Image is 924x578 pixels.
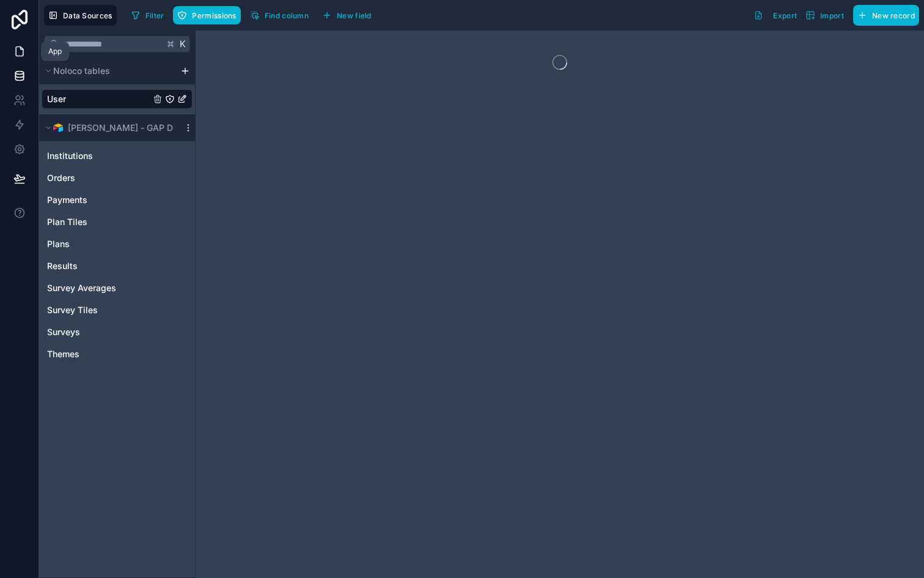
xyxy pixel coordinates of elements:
span: Import [820,11,844,20]
span: New record [872,11,915,20]
a: Permissions [173,6,245,24]
button: Data Sources [44,5,117,26]
span: Find column [265,11,309,20]
button: Import [801,5,848,26]
div: App [48,46,62,56]
span: Permissions [192,11,236,20]
button: Export [749,5,801,26]
button: Find column [246,6,313,24]
button: New field [318,6,376,24]
span: New field [337,11,372,20]
span: Data Sources [63,11,112,20]
span: Filter [145,11,164,20]
span: K [178,40,187,48]
button: Filter [127,6,169,24]
button: Permissions [173,6,240,24]
a: New record [848,5,919,26]
span: Export [773,11,797,20]
button: New record [853,5,919,26]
